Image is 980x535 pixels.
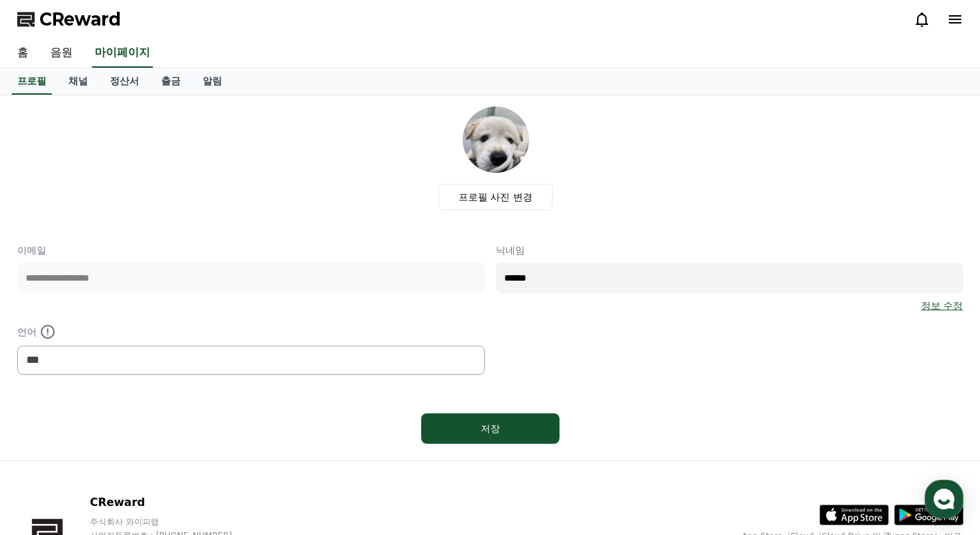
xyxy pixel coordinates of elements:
img: profile_image [463,106,529,173]
div: 저장 [449,422,532,435]
span: CReward [39,8,121,30]
p: 주식회사 와이피랩 [90,516,259,527]
a: 채널 [57,68,99,95]
p: 이메일 [17,243,485,257]
p: 닉네임 [496,243,963,257]
button: 저장 [421,413,560,444]
a: 홈 [6,39,39,68]
p: 언어 [17,323,485,340]
a: 마이페이지 [92,39,153,68]
label: 프로필 사진 변경 [438,184,553,210]
a: CReward [17,8,121,30]
a: 정보 수정 [921,299,963,312]
a: 알림 [192,68,233,95]
a: 음원 [39,39,84,68]
a: 정산서 [99,68,150,95]
a: 출금 [150,68,192,95]
p: CReward [90,494,259,511]
a: 프로필 [12,68,52,95]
